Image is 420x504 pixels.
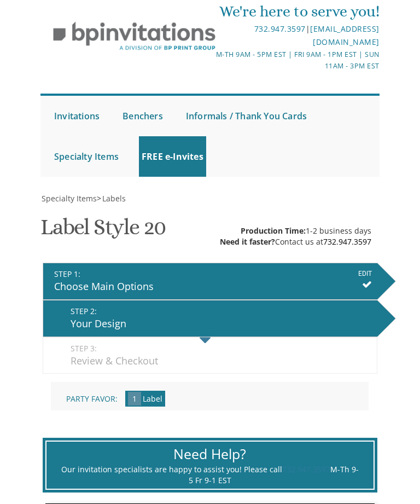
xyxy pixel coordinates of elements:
a: FREE e-Invites [139,137,206,177]
div: Need Help? [60,445,359,465]
span: Specialty Items [42,194,97,204]
a: 732.947.3597 [254,24,306,34]
div: Our invitation specialists are happy to assist you! Please call M-Th 9-5 Fr 9-1 EST [60,465,359,486]
div: STEP 3: [71,344,371,355]
span: Production Time: [241,226,306,236]
a: Invitations [51,96,102,137]
div: STEP 2: [71,306,371,317]
div: Your Design [71,317,371,332]
p: 1-2 business days Contact us at [220,226,371,248]
a: 732.947.3597 [323,237,371,247]
input: EDIT [358,269,372,279]
span: Need it faster? [220,237,275,247]
span: 1 [128,392,141,406]
div: M-Th 9am - 5pm EST | Fri 9am - 1pm EST | Sun 11am - 3pm EST [211,49,380,73]
a: [EMAIL_ADDRESS][DOMAIN_NAME] [310,24,380,48]
a: Specialty Items [40,194,97,204]
iframe: chat widget [374,460,409,493]
div: STEP 1: [54,269,371,280]
span: > [97,194,126,204]
div: Review & Checkout [71,355,371,369]
div: | [211,23,380,49]
div: Choose Main Options [54,280,371,294]
a: Benchers [120,96,166,137]
span: Label [143,394,162,404]
h1: Label Style 20 [40,216,166,248]
img: BP Invitation Loft [40,14,228,60]
a: Specialty Items [51,137,121,177]
div: We're here to serve you! [211,1,380,23]
span: Labels [102,194,126,204]
a: Labels [101,194,126,204]
a: Informals / Thank You Cards [183,96,310,137]
span: Party Favor: [66,394,118,404]
a: 732.947.3597 [282,465,330,475]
